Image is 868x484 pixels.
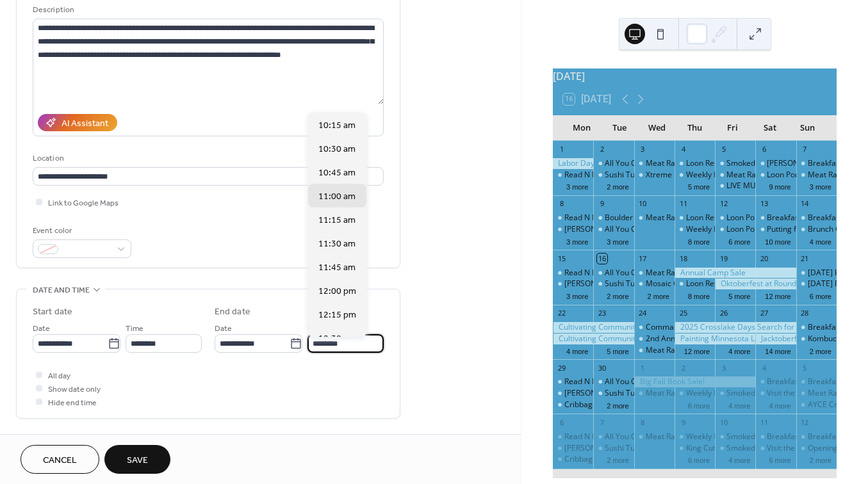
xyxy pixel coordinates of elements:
[593,158,634,169] div: All You Can Eat Tacos
[557,254,566,263] div: 15
[686,158,841,169] div: Loon Research Tour - [GEOGRAPHIC_DATA]
[593,376,634,387] div: All You Can Eat Tacos
[796,213,837,223] div: Breakfast at Sunshine’s!
[20,445,99,474] button: Cancel
[683,454,715,465] button: 6 more
[564,224,710,235] div: [PERSON_NAME] Mondays at Sunshine's!
[564,278,710,289] div: [PERSON_NAME] Mondays at Sunshine's!
[755,224,796,235] div: Putting for Dogs
[767,376,852,387] div: Breakfast at Sunshine’s!
[561,181,593,191] button: 3 more
[605,388,662,399] div: Sushi Tuesdays!
[796,170,837,181] div: Meat Raffle
[715,443,755,454] div: Smoked Rib Fridays!
[723,236,755,246] button: 6 more
[553,268,593,278] div: Read N Play Every Monday
[686,388,818,399] div: Weekly Family Story Time: Thursdays
[126,322,143,335] span: Time
[48,369,70,383] span: All day
[564,454,760,465] div: Cribbage Doubles League at [PERSON_NAME] Brewery
[726,170,856,181] div: Meat Raffle at [GEOGRAPHIC_DATA]
[634,345,675,356] div: Meat Raffle at Lucky's Tavern
[605,158,682,169] div: All You Can Eat Tacos
[796,376,837,387] div: Breakfast at Sunshine’s!
[760,290,796,301] button: 12 more
[61,117,108,131] div: AI Assistant
[719,145,728,154] div: 5
[593,443,634,454] div: Sushi Tuesdays!
[675,388,715,399] div: Weekly Family Story Time: Thursdays
[646,158,775,169] div: Meat Raffle at [GEOGRAPHIC_DATA]
[553,224,593,235] div: Margarita Mondays at Sunshine's!
[646,388,775,399] div: Meat Raffle at [GEOGRAPHIC_DATA]
[638,417,648,427] div: 8
[48,383,101,396] span: Show date only
[318,166,356,180] span: 10:45 am
[553,158,593,169] div: Labor Day Sidewalk Sale in Crosslake Town Square
[726,443,798,454] div: Smoked Rib Fridays!
[605,432,682,442] div: All You Can Eat Tacos
[683,399,715,410] button: 6 more
[48,396,97,410] span: Hide end time
[805,290,837,301] button: 6 more
[634,432,675,442] div: Meat Raffle at Lucky's Tavern
[634,170,675,181] div: Xtreme Music Bingo- Awesome 80's
[796,268,837,278] div: Sunday Breakfast!
[800,363,810,373] div: 5
[605,224,682,235] div: All You Can Eat Tacos
[805,181,837,191] button: 3 more
[796,399,837,410] div: AYCE Crab Legs at Freddy's
[638,145,648,154] div: 3
[634,158,675,169] div: Meat Raffle at Lucky's Tavern
[719,254,728,263] div: 19
[715,170,755,181] div: Meat Raffle at Barajas
[676,115,714,141] div: Thu
[33,284,90,297] span: Date and time
[318,119,356,133] span: 10:15 am
[686,170,818,181] div: Weekly Family Story Time: Thursdays
[760,345,796,356] button: 14 more
[553,454,593,465] div: Cribbage Doubles League at Jack Pine Brewery
[638,254,648,263] div: 17
[593,213,634,223] div: Boulder Tap House Give Back – Brainerd Lakes Safe Ride
[800,309,810,318] div: 28
[557,199,566,209] div: 8
[43,454,77,467] span: Cancel
[557,309,566,318] div: 22
[764,181,796,191] button: 9 more
[796,322,837,333] div: Breakfast at Sunshine’s!
[104,445,170,474] button: Save
[602,236,634,246] button: 3 more
[719,417,728,427] div: 10
[796,158,837,169] div: Breakfast at Sunshine’s!
[597,363,607,373] div: 30
[602,399,634,410] button: 2 more
[759,254,769,263] div: 20
[605,268,682,278] div: All You Can Eat Tacos
[715,278,796,289] div: Oktoberfest at Roundhouse
[602,290,634,301] button: 2 more
[605,213,807,223] div: Boulder Tap House Give Back – Brainerd Lakes Safe Ride
[601,115,639,141] div: Tue
[719,309,728,318] div: 26
[808,224,858,235] div: Brunch Cruise
[686,443,792,454] div: King Cut Prime Rib at Freddy's
[638,363,648,373] div: 1
[764,454,796,465] button: 6 more
[679,345,715,356] button: 12 more
[723,345,755,356] button: 4 more
[605,170,662,181] div: Sushi Tuesdays!
[634,376,756,387] div: Big Fall Book Sale!
[726,388,798,399] div: Smoked Rib Fridays!
[759,363,769,373] div: 4
[638,309,648,318] div: 24
[683,290,715,301] button: 8 more
[800,417,810,427] div: 12
[602,454,634,465] button: 2 more
[593,278,634,289] div: Sushi Tuesdays!
[33,152,381,165] div: Location
[646,322,755,333] div: Commanders Breakfast Buffet
[759,199,769,209] div: 13
[605,376,682,387] div: All You Can Eat Tacos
